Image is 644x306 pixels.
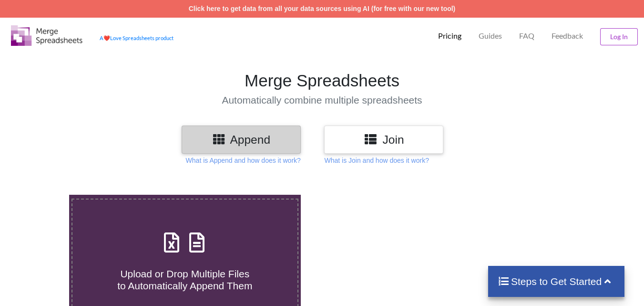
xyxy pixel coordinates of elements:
span: Feedback [552,32,583,40]
h4: Steps to Get Started [498,275,615,287]
img: Logo.png [11,25,82,46]
a: Click here to get data from all your data sources using AI (for free with our new tool) [189,5,456,12]
p: FAQ [519,31,534,41]
p: Pricing [438,31,461,41]
p: Guides [479,31,502,41]
span: Upload or Drop Multiple Files to Automatically Append Them [117,268,252,291]
h3: Join [331,133,436,147]
button: Log In [600,28,638,45]
span: heart [103,35,110,41]
h3: Append [189,133,294,147]
a: AheartLove Spreadsheets product [100,35,174,41]
p: What is Append and how does it work? [186,156,301,165]
p: What is Join and how does it work? [324,156,429,165]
